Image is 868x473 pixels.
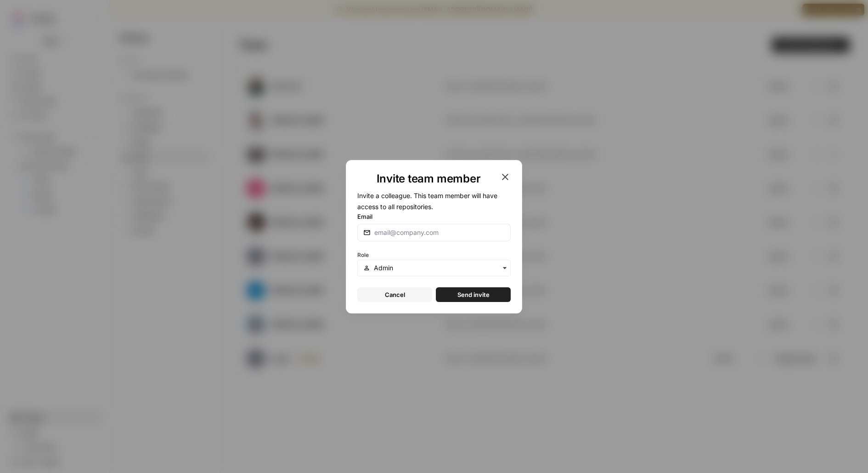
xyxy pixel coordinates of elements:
span: Invite a colleague. This team member will have access to all repositories. [357,192,497,211]
button: Cancel [357,287,432,302]
span: Role [357,251,369,258]
button: Send invite [436,287,511,302]
input: Admin [374,263,505,273]
span: Send invite [457,290,490,299]
input: email@company.com [374,228,505,237]
span: Cancel [385,290,405,299]
label: Email [357,212,511,221]
h1: Invite team member [357,171,500,186]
